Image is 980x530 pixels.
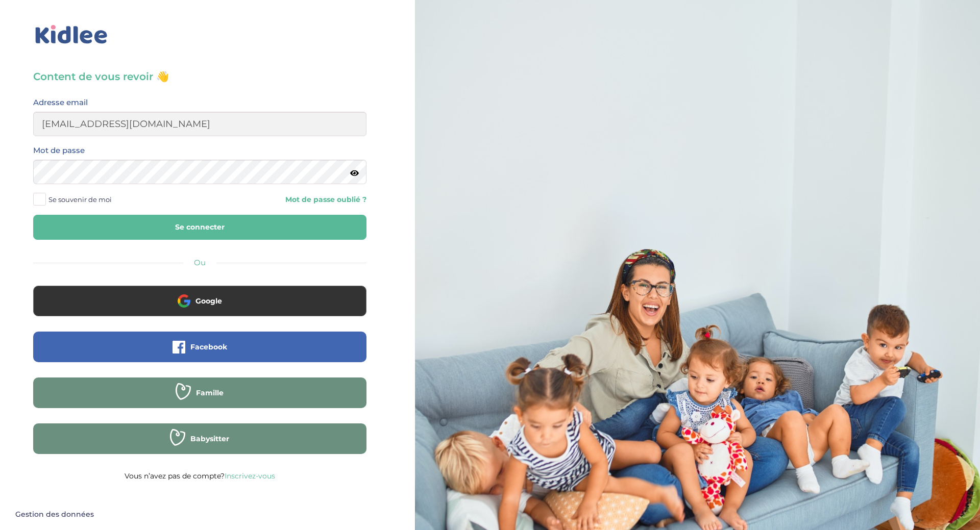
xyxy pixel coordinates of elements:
[33,303,366,313] a: Google
[178,294,190,307] img: google.png
[33,286,366,316] button: Google
[173,341,185,354] img: facebook.png
[33,144,85,157] label: Mot de passe
[9,504,100,525] button: Gestion des données
[33,349,366,359] a: Facebook
[190,342,227,352] span: Facebook
[195,296,222,306] span: Google
[48,193,112,206] span: Se souvenir de moi
[33,423,366,454] button: Babysitter
[33,215,366,240] button: Se connecter
[33,377,366,408] button: Famille
[196,388,224,398] span: Famille
[225,471,275,481] a: Inscrivez-vous
[33,469,366,483] p: Vous n’avez pas de compte?
[33,96,88,109] label: Adresse email
[33,69,366,84] h3: Content de vous revoir 👋
[15,510,94,519] span: Gestion des données
[33,332,366,362] button: Facebook
[207,195,366,205] a: Mot de passe oublié ?
[194,258,206,267] span: Ou
[190,434,229,444] span: Babysitter
[33,23,110,46] img: logo_kidlee_bleu
[33,112,366,136] input: Email
[33,441,366,450] a: Babysitter
[33,395,366,405] a: Famille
